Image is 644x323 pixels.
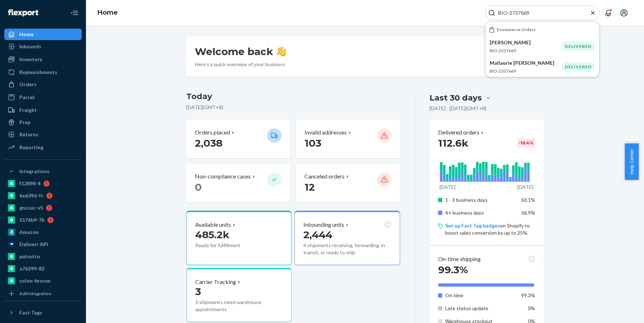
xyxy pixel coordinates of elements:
p: [DATE] [439,183,456,191]
a: Returns [4,129,82,140]
div: pulsetto [19,253,40,260]
div: Last 30 days [429,92,482,103]
div: f12898-4 [19,180,40,187]
div: -16.4 % [517,138,535,147]
p: Ready for fulfillment [195,242,261,249]
ol: breadcrumbs [92,3,124,23]
div: Freight [19,107,37,114]
button: Orders placed 2,038 [186,120,290,158]
p: [DATE] - [DATE] ( GMT+8 ) [429,105,486,112]
p: BIO-2337669 [490,68,562,74]
p: On time [445,292,516,299]
a: 6e639d-fc [4,190,82,201]
a: Inventory [4,54,82,65]
div: Add Integration [19,290,51,297]
a: Add Integration [4,289,82,298]
button: Available units485.2kReady for fulfillment [186,211,292,265]
p: Non-compliance cases [195,172,251,181]
div: gnzsuz-v5 [19,204,43,211]
div: Returns [19,131,38,138]
p: [DATE] [517,183,533,191]
div: Prep [19,119,30,126]
button: Open notifications [601,6,615,20]
p: Late status update [445,305,516,312]
p: Mallaurie [PERSON_NAME] [490,59,562,67]
p: Available units [195,221,231,229]
span: 12 [304,181,315,193]
span: 99.3% [521,292,535,298]
span: 0 [195,181,202,193]
div: Inventory [19,56,42,63]
span: 63.1% [521,197,535,203]
a: Home [97,9,118,16]
button: Open account menu [617,6,631,20]
h3: Today [186,91,400,102]
div: DELIVERED [562,62,595,72]
h6: Ecommerce Orders [497,27,535,32]
a: Reporting [4,142,82,153]
a: Inbounds [4,41,82,52]
a: 5176b9-7b [4,214,82,226]
a: a76299-82 [4,263,82,274]
div: Parcel [19,94,34,101]
p: Here’s a quick overview of your business [195,61,286,68]
h1: Welcome back [195,45,286,58]
div: 5176b9-7b [19,216,44,224]
p: Inbounding units [303,221,344,229]
span: 0% [528,305,535,311]
p: Orders placed [195,128,230,137]
a: Parcel [4,92,82,103]
a: Deliverr API [4,239,82,250]
span: 99.3% [438,264,468,276]
button: Close Search [589,9,596,17]
p: 1 - 3 business days [445,196,516,204]
p: Canceled orders [304,172,345,181]
p: Invalid addresses [304,128,347,137]
span: 3 [195,285,201,298]
input: Search Input [495,9,583,16]
a: Amazon [4,226,82,238]
p: Carrier Tracking [195,278,236,286]
a: pulsetto [4,251,82,262]
div: Replenishments [19,69,57,76]
div: Deliverr API [19,241,48,248]
div: colon-broom [19,277,51,284]
div: Integrations [19,168,49,175]
button: Help Center [625,143,639,180]
a: colon-broom [4,275,82,287]
button: Integrations [4,166,82,177]
p: 4+ business days [445,209,516,216]
a: Prep [4,117,82,128]
svg: Search Icon [488,9,495,16]
p: 3 shipments need warehouse appointments [195,299,283,313]
div: Inbounds [19,43,41,50]
p: [PERSON_NAME] [490,39,562,46]
button: Canceled orders 12 [296,164,400,202]
button: Fast Tags [4,307,82,318]
a: gnzsuz-v5 [4,202,82,214]
button: Non-compliance cases 0 [186,164,290,202]
div: DELIVERED [562,41,595,51]
button: Invalid addresses 103 [296,120,400,158]
a: Orders [4,79,82,90]
p: BIO-2237669 [490,48,562,54]
p: On-time shipping [438,255,481,263]
div: Amazon [19,229,39,236]
div: Fast Tags [19,309,42,316]
div: 6e639d-fc [19,192,43,199]
div: Reporting [19,144,43,151]
button: Close Navigation [67,6,82,20]
span: 485.2k [195,229,230,241]
a: Replenishments [4,67,82,78]
button: Carrier Tracking33 shipments need warehouse appointments [186,268,292,322]
p: 4 shipments receiving, forwarding, in transit, or ready to ship [303,242,391,256]
button: Delivered orders [438,128,485,137]
a: Freight [4,104,82,116]
span: 2,444 [303,229,332,241]
span: 2,038 [195,137,222,149]
img: hand-wave emoji [276,47,286,57]
div: Home [19,31,34,38]
a: Home [4,29,82,40]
